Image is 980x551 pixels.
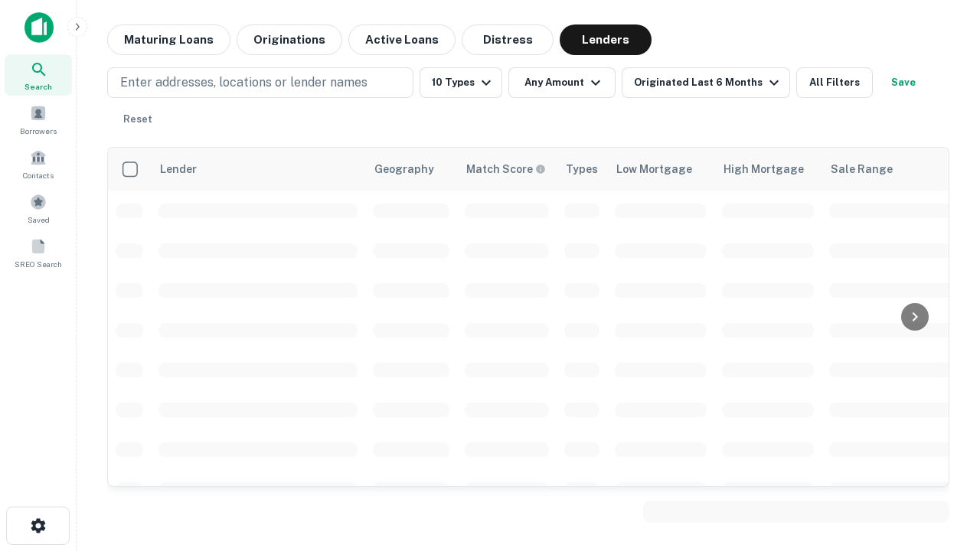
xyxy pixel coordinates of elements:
a: Contacts [5,143,72,184]
div: Sale Range [831,160,893,178]
button: All Filters [796,67,873,98]
p: Enter addresses, locations or lender names [120,73,367,92]
button: Reset [113,104,162,135]
span: Saved [28,214,50,226]
button: Originated Last 6 Months [622,67,790,98]
div: Capitalize uses an advanced AI algorithm to match your search with the best lender. The match sco... [466,161,546,178]
iframe: Chat Widget [903,429,980,502]
div: Lender [160,160,197,178]
a: SREO Search [5,232,72,273]
th: Sale Range [822,148,959,191]
button: Active Loans [348,24,456,55]
button: Save your search to get updates of matches that match your search criteria. [879,67,928,98]
img: capitalize-icon.png [24,12,54,43]
button: 10 Types [420,67,502,98]
th: Geography [365,148,457,191]
button: Enter addresses, locations or lender names [107,67,413,98]
span: Contacts [23,169,54,181]
span: Borrowers [20,125,57,137]
div: High Mortgage [724,160,804,178]
th: Types [557,148,607,191]
div: Low Mortgage [616,160,692,178]
th: Low Mortgage [607,148,714,191]
button: Any Amount [508,67,616,98]
h6: Match Score [466,161,543,178]
th: Lender [151,148,365,191]
div: Originated Last 6 Months [634,73,783,92]
span: SREO Search [15,258,62,270]
span: Search [24,80,52,93]
div: Geography [374,160,434,178]
button: Lenders [560,24,652,55]
th: High Mortgage [714,148,822,191]
button: Maturing Loans [107,24,230,55]
a: Borrowers [5,99,72,140]
button: Distress [462,24,554,55]
th: Capitalize uses an advanced AI algorithm to match your search with the best lender. The match sco... [457,148,557,191]
a: Search [5,54,72,96]
button: Originations [237,24,342,55]
div: Types [566,160,598,178]
a: Saved [5,187,72,229]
